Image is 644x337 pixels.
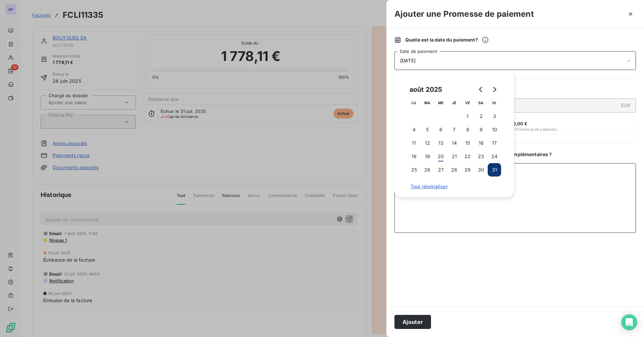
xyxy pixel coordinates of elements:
[488,163,501,177] button: 31
[474,96,488,110] th: samedi
[421,136,434,150] button: 12
[434,150,447,163] button: 20
[461,123,474,136] button: 8
[411,184,498,189] span: Tout réinitialiser
[405,37,489,43] span: Quelle est la date du paiement ?
[447,123,461,136] button: 7
[407,123,421,136] button: 4
[474,163,488,177] button: 30
[394,8,534,20] h3: Ajouter une Promesse de paiement
[400,58,416,63] span: [DATE]
[407,136,421,150] button: 11
[488,96,501,110] th: dimanche
[474,150,488,163] button: 23
[474,123,488,136] button: 9
[488,123,501,136] button: 10
[461,96,474,110] th: vendredi
[407,163,421,177] button: 25
[394,315,431,329] button: Ajouter
[447,163,461,177] button: 28
[474,136,488,150] button: 16
[421,163,434,177] button: 26
[461,163,474,177] button: 29
[621,314,637,330] div: Open Intercom Messenger
[447,136,461,150] button: 14
[474,110,488,123] button: 2
[461,136,474,150] button: 15
[407,96,421,110] th: lundi
[407,150,421,163] button: 18
[447,150,461,163] button: 21
[461,110,474,123] button: 1
[421,150,434,163] button: 19
[434,163,447,177] button: 27
[513,121,528,126] span: 0,00 €
[421,123,434,136] button: 5
[488,83,501,96] button: Go to next month
[461,150,474,163] button: 22
[488,136,501,150] button: 17
[488,150,501,163] button: 24
[434,96,447,110] th: mercredi
[474,83,488,96] button: Go to previous month
[421,96,434,110] th: mardi
[407,84,444,95] div: août 2025
[488,110,501,123] button: 3
[434,123,447,136] button: 6
[434,136,447,150] button: 13
[447,96,461,110] th: jeudi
